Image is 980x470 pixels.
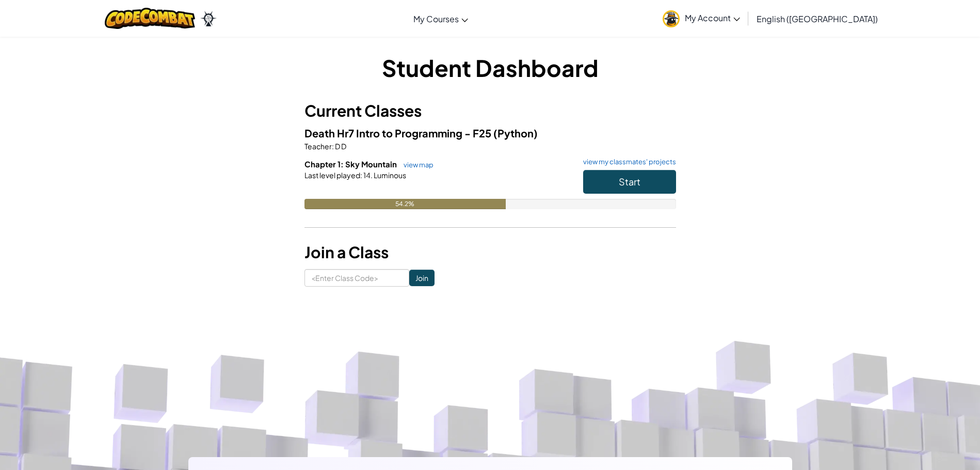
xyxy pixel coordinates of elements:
[304,127,493,139] span: Death Hr7 Intro to Programming - F25
[409,270,435,286] input: Join
[304,170,360,180] span: Last level played
[663,10,680,27] img: avatar
[619,176,640,187] span: Start
[413,13,459,24] span: My Courses
[304,52,676,84] h1: Student Dashboard
[685,12,740,23] span: My Account
[362,170,373,180] span: 14.
[493,127,538,139] span: (Python)
[578,159,676,165] a: view my classmates' projects
[373,170,406,180] span: Luminous
[408,5,473,33] a: My Courses
[332,142,334,151] span: :
[200,11,217,26] img: Ozaria
[751,5,883,33] a: English ([GEOGRAPHIC_DATA])
[304,269,409,287] input: <Enter Class Code>
[105,8,195,29] img: CodeCombat logo
[304,241,676,264] h3: Join a Class
[398,161,433,169] a: view map
[334,142,346,151] span: D D
[757,13,878,24] span: English ([GEOGRAPHIC_DATA])
[304,199,506,209] div: 54.2%
[304,159,398,169] span: Chapter 1: Sky Mountain
[304,142,332,151] span: Teacher
[583,170,676,194] button: Start
[657,2,745,35] a: My Account
[360,170,362,180] span: :
[304,99,676,122] h3: Current Classes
